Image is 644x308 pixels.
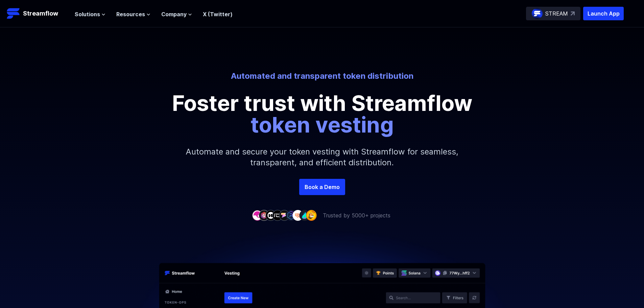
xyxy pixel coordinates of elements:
img: streamflow-logo-circle.png [532,8,543,19]
p: Automated and transparent token distribution [135,71,509,81]
p: Streamflow [23,9,58,18]
button: Company [161,10,192,18]
img: company-6 [286,210,296,220]
span: token vesting [251,112,394,138]
button: Resources [116,10,150,18]
a: Streamflow [7,7,68,20]
p: STREAM [545,9,568,18]
img: company-7 [292,210,303,220]
p: Foster trust with Streamflow [170,92,474,136]
a: X (Twitter) [203,11,233,18]
span: Resources [116,10,145,18]
img: top-right-arrow.svg [571,11,575,16]
img: company-3 [265,210,276,220]
a: STREAM [526,7,580,20]
img: company-2 [259,210,269,220]
img: Streamflow Logo [7,7,20,20]
span: Solutions [75,10,100,18]
img: company-1 [252,210,263,220]
p: Automate and secure your token vesting with Streamflow for seamless, transparent, and efficient d... [177,136,468,179]
p: Trusted by 5000+ projects [323,211,390,219]
img: company-8 [299,210,310,220]
img: company-5 [279,210,290,220]
span: Company [161,10,187,18]
a: Book a Demo [299,179,345,195]
button: Solutions [75,10,105,18]
button: Launch App [583,7,624,20]
img: company-9 [306,210,317,220]
img: company-4 [272,210,283,220]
